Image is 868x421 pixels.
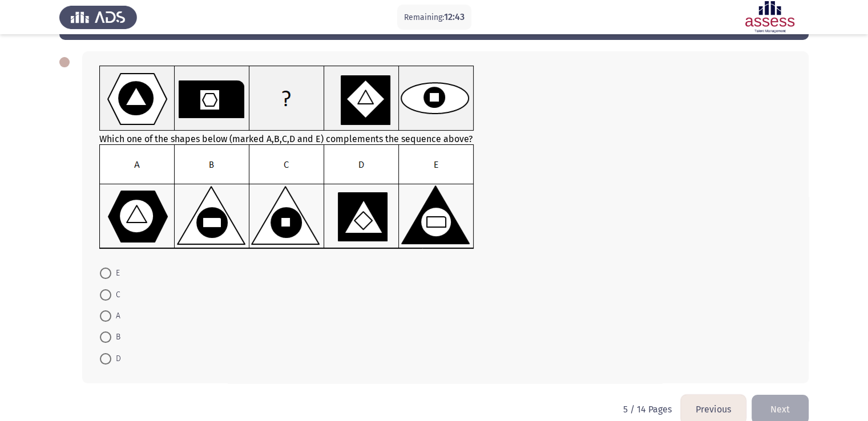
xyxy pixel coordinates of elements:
span: A [111,309,120,323]
img: Assessment logo of Focus 3 Module+ CCE (A) Hero [731,1,809,33]
img: NmRkNzkyMTQtNGY1YS00NjI0LTkyNWMtMDQwNmJhYzI5YzFmMTY1Mzk4NjM1OTI1Ng==.png [99,144,474,249]
p: 5 / 14 Pages [623,404,672,415]
p: Remaining: [404,10,465,25]
span: B [111,330,120,344]
div: Which one of the shapes below (marked A,B,C,D and E) complements the sequence above? [99,66,792,252]
span: 12:43 [444,11,465,22]
img: Assess Talent Management logo [59,1,137,33]
span: E [111,266,120,280]
span: C [111,288,120,302]
img: OGFkMWE1NzgtMGI0Ni00OGM4LWIxZjAtYWJhODRhMjJhZGQ2MTY1Mzk4NjM1ODU1Ng==.png [99,66,474,131]
span: D [111,352,121,366]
